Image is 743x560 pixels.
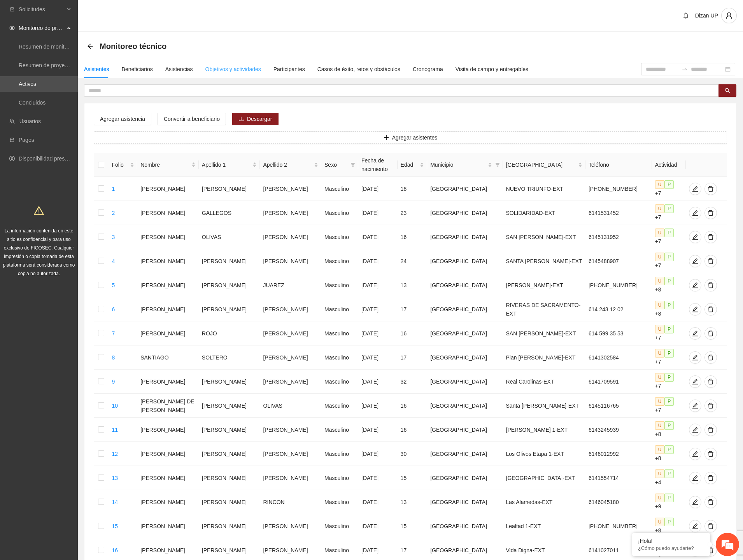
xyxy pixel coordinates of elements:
[655,229,665,237] span: U
[199,177,260,201] td: [PERSON_NAME]
[263,160,312,169] span: Apellido 2
[705,282,717,288] span: delete
[705,451,717,457] span: delete
[704,255,717,267] button: delete
[321,273,358,297] td: Masculino
[718,84,736,97] button: search
[704,400,717,412] button: delete
[165,65,193,73] div: Asistencias
[137,418,199,442] td: [PERSON_NAME]
[652,297,686,321] td: +8
[202,160,251,169] span: Apellido 1
[503,249,585,273] td: SANTA [PERSON_NAME]-EXT
[19,44,75,50] a: Resumen de monitoreo
[585,321,652,345] td: 614 599 35 53
[398,249,428,273] td: 24
[40,40,131,50] div: Chatee con nosotros ahora
[585,249,652,273] td: 6145488907
[137,153,199,177] th: Nombre
[358,345,398,370] td: [DATE]
[137,297,199,321] td: [PERSON_NAME]
[585,225,652,249] td: 6145131952
[358,418,398,442] td: [DATE]
[689,234,701,240] span: edit
[260,201,321,225] td: [PERSON_NAME]
[137,201,199,225] td: [PERSON_NAME]
[137,321,199,345] td: [PERSON_NAME]
[689,520,701,532] button: edit
[689,523,701,529] span: edit
[112,354,115,361] a: 8
[321,370,358,394] td: Masculino
[689,279,701,291] button: edit
[503,153,585,177] th: Colonia
[164,115,220,123] span: Convertir a beneficiario
[705,427,717,433] span: delete
[655,253,665,261] span: U
[358,370,398,394] td: [DATE]
[45,104,107,182] span: Estamos en línea.
[19,62,102,68] a: Resumen de proyectos aprobados
[358,249,398,273] td: [DATE]
[689,330,701,337] span: edit
[321,249,358,273] td: Masculino
[689,183,701,195] button: edit
[317,65,400,73] div: Casos de éxito, retos y obstáculos
[689,207,701,219] button: edit
[689,255,701,267] button: edit
[652,394,686,418] td: +7
[199,201,260,225] td: GALLEGOS
[112,186,115,192] a: 1
[705,523,717,529] span: delete
[664,180,674,189] span: P
[112,258,115,264] a: 4
[680,9,692,22] button: bell
[321,466,358,490] td: Masculino
[689,400,701,412] button: edit
[321,201,358,225] td: Masculino
[321,297,358,321] td: Masculino
[273,65,305,73] div: Participantes
[158,113,226,125] button: Convertir a beneficiario
[9,7,15,12] span: inbox
[585,201,652,225] td: 6141531452
[704,279,717,291] button: delete
[112,282,115,288] a: 5
[398,418,428,442] td: 16
[84,65,109,73] div: Asistentes
[398,297,428,321] td: 17
[705,258,717,264] span: delete
[585,466,652,490] td: 6141554714
[100,40,166,52] span: Monitoreo técnico
[19,2,65,17] span: Solicitudes
[664,277,674,285] span: P
[689,499,701,505] span: edit
[704,472,717,484] button: delete
[19,155,85,162] a: Disponibilidad presupuestal
[199,442,260,466] td: [PERSON_NAME]
[427,466,503,490] td: [GEOGRAPHIC_DATA]
[260,394,321,418] td: OLIVAS
[503,297,585,321] td: RIVERAS DE SACRAMENTO-EXT
[652,153,686,177] th: Actividad
[655,325,665,333] span: U
[427,297,503,321] td: [GEOGRAPHIC_DATA]
[689,282,701,288] span: edit
[655,180,665,189] span: U
[664,421,674,430] span: P
[652,225,686,249] td: +7
[704,351,717,364] button: delete
[664,253,674,261] span: P
[112,330,115,337] a: 7
[682,66,688,72] span: swap-right
[94,113,151,125] button: Agregar asistencia
[456,65,528,73] div: Visita de campo y entregables
[689,451,701,457] span: edit
[427,442,503,466] td: [GEOGRAPHIC_DATA]
[705,306,717,312] span: delete
[655,445,665,454] span: U
[199,225,260,249] td: OLIVAS
[722,12,736,19] span: user
[503,370,585,394] td: Real Carolinas-EXT
[112,234,115,240] a: 3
